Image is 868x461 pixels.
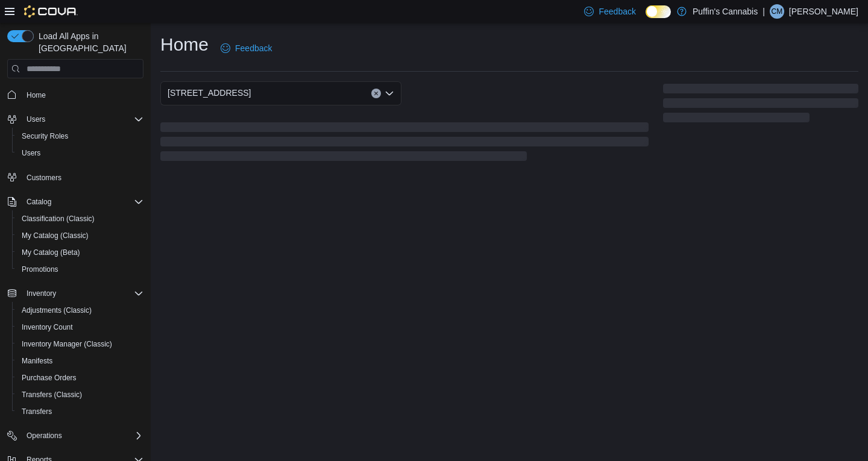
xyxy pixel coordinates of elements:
span: Inventory [27,289,56,298]
button: Promotions [12,261,148,278]
a: Manifests [17,354,57,368]
button: Clear input [371,89,381,98]
a: Purchase Orders [17,371,81,385]
span: Classification (Classic) [22,214,95,224]
span: My Catalog (Beta) [22,248,80,257]
button: Customers [2,169,148,186]
a: Promotions [17,262,63,277]
p: Puffin's Cannabis [693,4,758,19]
span: Transfers [17,404,143,419]
a: Adjustments (Classic) [17,303,96,318]
span: My Catalog (Classic) [17,228,143,243]
a: My Catalog (Classic) [17,228,93,243]
span: Adjustments (Classic) [17,303,143,318]
span: Feedback [235,42,272,54]
p: | [763,4,765,19]
button: Inventory [2,285,148,302]
a: Feedback [216,36,277,60]
span: Home [27,90,46,100]
button: Users [22,112,50,127]
span: Dark Mode [646,18,646,19]
span: Catalog [22,195,143,209]
a: Users [17,146,45,160]
span: Promotions [17,262,143,277]
button: Inventory Count [12,319,148,336]
span: Inventory Manager (Classic) [22,339,112,349]
button: Users [12,145,148,162]
a: Inventory Count [17,320,78,334]
button: Transfers (Classic) [12,386,148,403]
a: Transfers (Classic) [17,387,87,402]
span: Purchase Orders [22,373,77,383]
span: My Catalog (Classic) [22,231,89,240]
button: My Catalog (Beta) [12,244,148,261]
button: My Catalog (Classic) [12,227,148,244]
button: Purchase Orders [12,369,148,386]
span: Transfers (Classic) [17,387,143,402]
span: Transfers [22,407,52,416]
span: Security Roles [22,131,68,141]
span: [STREET_ADDRESS] [168,86,251,100]
span: Catalog [27,197,51,207]
button: Catalog [22,195,56,209]
button: Catalog [2,193,148,210]
span: Users [17,146,143,160]
span: Home [22,87,143,102]
p: [PERSON_NAME] [789,4,858,19]
button: Home [2,86,148,103]
span: Adjustments (Classic) [22,306,92,315]
button: Operations [22,428,67,443]
span: CM [772,4,783,19]
button: Open list of options [385,89,394,98]
a: Transfers [17,404,57,419]
span: My Catalog (Beta) [17,245,143,260]
a: Customers [22,171,66,185]
span: Inventory Count [22,322,73,332]
button: Adjustments (Classic) [12,302,148,319]
span: Purchase Orders [17,371,143,385]
a: Home [22,88,51,102]
img: Cova [24,5,78,17]
span: Operations [27,431,62,441]
a: Inventory Manager (Classic) [17,337,117,351]
span: Inventory Manager (Classic) [17,337,143,351]
button: Transfers [12,403,148,420]
span: Users [27,114,45,124]
h1: Home [160,33,209,57]
span: Feedback [599,5,635,17]
span: Load All Apps in [GEOGRAPHIC_DATA] [34,30,143,54]
button: Classification (Classic) [12,210,148,227]
span: Customers [22,170,143,185]
span: Manifests [22,356,52,366]
span: Operations [22,428,143,443]
div: Curtis Muir [770,4,784,19]
span: Promotions [22,265,58,274]
span: Users [22,112,143,127]
span: Customers [27,173,61,183]
button: Security Roles [12,128,148,145]
span: Manifests [17,354,143,368]
span: Transfers (Classic) [22,390,82,400]
a: My Catalog (Beta) [17,245,85,260]
span: Inventory Count [17,320,143,334]
span: Inventory [22,286,143,301]
button: Inventory Manager (Classic) [12,336,148,353]
span: Users [22,148,40,158]
button: Inventory [22,286,61,301]
button: Users [2,111,148,128]
span: Classification (Classic) [17,212,143,226]
a: Classification (Classic) [17,212,99,226]
span: Loading [160,125,649,163]
span: Security Roles [17,129,143,143]
button: Operations [2,427,148,444]
input: Dark Mode [646,5,671,18]
a: Security Roles [17,129,73,143]
span: Loading [663,86,858,125]
button: Manifests [12,353,148,369]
